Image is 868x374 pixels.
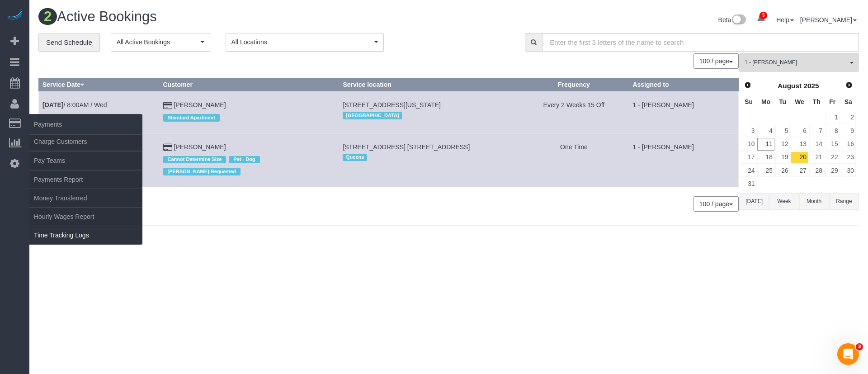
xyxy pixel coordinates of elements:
[841,151,856,164] a: 23
[800,16,857,24] a: [PERSON_NAME]
[775,138,790,150] a: 12
[226,33,384,52] button: All Locations
[825,125,840,137] a: 8
[837,343,859,365] iframe: Intercom live chat
[39,78,160,91] th: Service Date
[775,165,790,177] a: 26
[803,82,819,90] span: 2025
[339,133,519,187] td: Service location
[741,138,756,150] a: 10
[752,9,770,29] a: 5
[744,81,751,89] span: Prev
[38,230,859,239] div: © 2025
[809,151,824,164] a: 21
[343,101,441,109] span: [STREET_ADDRESS][US_STATE]
[778,82,802,90] span: August
[38,33,100,52] a: Send Schedule
[856,343,863,350] span: 3
[29,132,142,245] ul: Payments
[42,101,63,109] b: [DATE]
[519,91,629,133] td: Frequency
[829,193,859,210] button: Range
[775,151,790,164] a: 19
[343,109,515,121] div: Location
[163,114,220,121] span: Standard Apartment
[813,98,821,105] span: Thursday
[799,193,829,210] button: Month
[791,125,808,137] a: 6
[791,165,808,177] a: 27
[39,91,160,133] td: Schedule date
[159,78,339,91] th: Customer
[163,144,172,151] i: Credit Card Payment
[163,156,226,163] span: Cannot Determine Size
[29,114,142,135] span: Payments
[229,156,259,163] span: Pet - Dog
[5,9,24,22] img: Automaid Logo
[741,178,756,190] a: 31
[718,16,746,24] a: Beta
[759,12,767,19] span: 5
[795,98,804,105] span: Wednesday
[343,151,515,163] div: Location
[825,151,840,164] a: 22
[339,91,519,133] td: Service location
[519,78,629,91] th: Frequency
[38,8,57,25] span: 2
[809,138,824,150] a: 14
[741,125,756,137] a: 3
[809,165,824,177] a: 28
[29,170,142,189] a: Payments Report
[629,133,739,187] td: Assigned to
[29,151,142,170] a: Pay Teams
[629,91,739,133] td: Assigned to
[791,138,808,150] a: 13
[163,103,172,109] i: Credit Card Payment
[841,112,856,124] a: 2
[841,138,856,150] a: 16
[809,125,824,137] a: 7
[741,165,756,177] a: 24
[38,9,442,24] h1: Active Bookings
[174,101,226,109] a: [PERSON_NAME]
[42,101,107,109] a: [DATE]/ 8:00AM / Wed
[769,193,799,210] button: Week
[159,133,339,187] td: Customer
[843,79,855,92] a: Next
[844,98,852,105] span: Saturday
[629,78,739,91] th: Assigned to
[825,165,840,177] a: 29
[159,91,339,133] td: Customer
[739,53,859,67] ol: All Teams
[29,208,142,226] a: Hourly Wages Report
[343,154,367,161] span: Queens
[791,151,808,164] a: 20
[825,138,840,150] a: 15
[343,112,402,119] span: [GEOGRAPHIC_DATA]
[825,112,840,124] a: 1
[693,196,739,212] button: 100 / page
[757,125,774,137] a: 4
[761,98,770,105] span: Monday
[731,14,746,26] img: New interface
[757,165,774,177] a: 25
[775,125,790,137] a: 5
[779,98,786,105] span: Tuesday
[29,133,142,151] a: Charge Customers
[519,133,629,187] td: Frequency
[841,125,856,137] a: 9
[117,38,198,47] span: All Active Bookings
[776,16,794,24] a: Help
[231,38,372,47] span: All Locations
[693,53,739,69] button: 100 / page
[757,138,774,150] a: 11
[29,226,142,244] a: Time Tracking Logs
[542,33,859,52] input: Enter the first 3 letters of the name to search
[163,168,241,175] span: [PERSON_NAME] Requested
[757,151,774,164] a: 18
[739,53,859,72] button: 1 - [PERSON_NAME]
[739,193,769,210] button: [DATE]
[343,143,470,151] span: [STREET_ADDRESS] [STREET_ADDRESS]
[29,189,142,207] a: Money Transferred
